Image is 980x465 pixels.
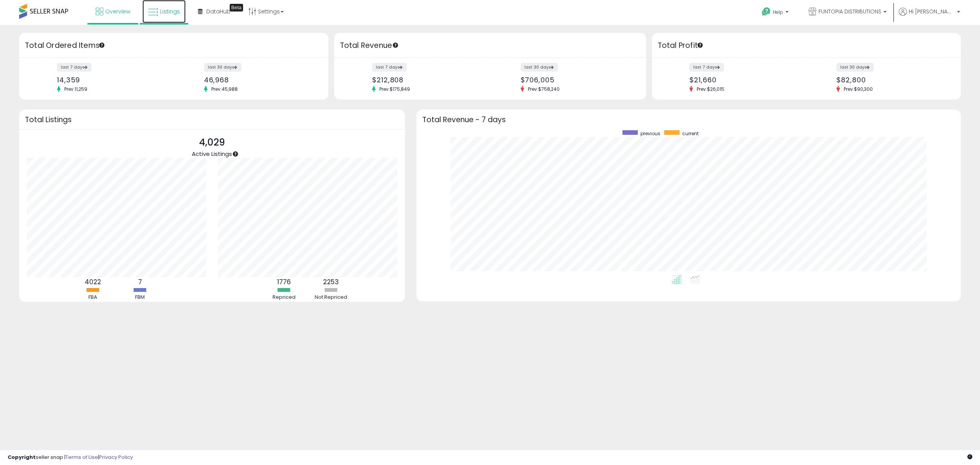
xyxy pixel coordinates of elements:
div: Repriced [261,294,307,301]
label: last 30 days [521,63,558,72]
p: 4,029 [192,135,232,150]
i: Get Help [761,7,771,16]
div: Tooltip anchor [232,151,239,157]
label: last 7 days [689,63,724,72]
h3: Total Listings [25,117,399,123]
b: 7 [138,277,142,287]
span: Prev: $175,849 [376,86,414,92]
span: current [682,130,699,137]
h3: Total Revenue - 7 days [422,117,955,123]
div: Tooltip anchor [230,4,243,11]
span: DataHub [206,8,230,15]
label: last 7 days [57,63,91,72]
span: Listings [160,8,180,15]
div: $82,800 [836,76,947,84]
b: 1776 [277,277,291,287]
div: FBM [117,294,163,301]
span: Prev: 45,988 [207,86,242,92]
label: last 30 days [836,63,874,72]
b: 4022 [85,277,101,287]
span: previous [640,130,660,137]
div: $706,005 [521,76,633,84]
h3: Total Ordered Items [25,40,323,51]
div: Tooltip anchor [392,42,399,49]
h3: Total Revenue [340,40,640,51]
div: 14,359 [57,76,168,84]
span: Prev: $26,015 [693,86,728,92]
label: last 7 days [372,63,407,72]
span: FUNTOPIA DISTRIBUTIONS [818,8,881,15]
span: Hi [PERSON_NAME] [909,8,955,15]
span: Overview [105,8,130,15]
span: Prev: 11,259 [60,86,91,92]
div: $21,660 [689,76,800,84]
div: 46,968 [204,76,315,84]
div: Not Repriced [308,294,354,301]
h3: Total Profit [658,40,955,51]
span: Prev: $90,300 [840,86,877,92]
b: 2253 [323,277,339,287]
div: Tooltip anchor [98,42,105,49]
div: FBA [70,294,116,301]
span: Prev: $758,240 [524,86,563,92]
div: $212,808 [372,76,484,84]
label: last 30 days [204,63,241,72]
a: Help [756,1,796,25]
span: Help [773,9,783,15]
div: Tooltip anchor [697,42,704,49]
span: Active Listings [192,150,232,158]
a: Hi [PERSON_NAME] [899,8,960,25]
